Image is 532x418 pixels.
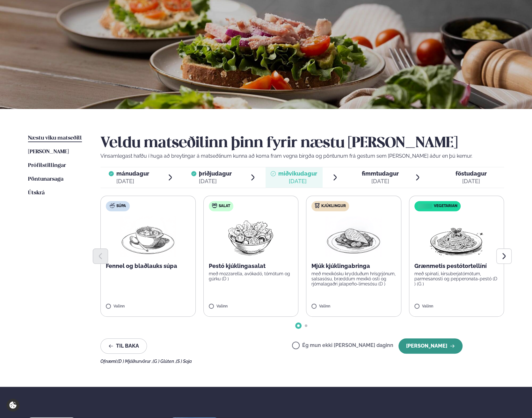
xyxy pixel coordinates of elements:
[199,170,232,177] span: þriðjudagur
[28,149,69,155] span: [PERSON_NAME]
[297,324,300,327] span: Go to slide 1
[28,148,69,156] a: [PERSON_NAME]
[100,338,147,354] button: Til baka
[455,177,487,185] div: [DATE]
[110,203,115,208] img: soup.svg
[106,262,190,270] p: Fennel og blaðlauks súpa
[219,204,230,209] span: Salat
[176,359,192,364] span: (S ) Soja
[321,204,346,209] span: Kjúklingur
[212,203,217,208] img: salad.svg
[153,359,176,364] span: (G ) Glúten ,
[414,271,499,286] p: með spínati, kirsuberjatómötum, parmesanosti og pepperonata-pestó (D ) (G )
[116,170,149,177] span: mánudagur
[416,203,434,209] img: icon
[28,189,45,197] a: Útskrá
[362,170,399,177] span: fimmtudagur
[28,134,82,142] a: Næstu viku matseðill
[6,399,19,412] a: Cookie settings
[100,134,504,152] h2: Veldu matseðilinn þinn fyrir næstu [PERSON_NAME]
[28,177,63,182] span: Pöntunarsaga
[455,170,487,177] span: föstudagur
[100,152,504,160] p: Vinsamlegast hafðu í huga að breytingar á matseðlinum kunna að koma fram vegna birgða og pöntunum...
[199,177,232,185] div: [DATE]
[398,338,463,354] button: [PERSON_NAME]
[209,271,293,281] p: með mozzarella, avókadó, tómötum og gúrku (D )
[362,177,399,185] div: [DATE]
[28,162,66,169] a: Prófílstillingar
[28,163,66,168] span: Prófílstillingar
[222,216,279,257] img: Salad.png
[311,262,396,270] p: Mjúk kjúklingabringa
[116,204,126,209] span: Súpa
[305,324,307,327] span: Go to slide 2
[414,262,499,270] p: Grænmetis pestótortellíní
[315,203,320,208] img: chicken.svg
[311,271,396,286] p: með mexíkósku krydduðum hrísgrjónum, salsasósu, bræddum mexíkó osti og rjómalagaðri jalapeño-lime...
[116,177,149,185] div: [DATE]
[209,262,293,270] p: Pestó kjúklingasalat
[28,135,82,141] span: Næstu viku matseðill
[120,216,176,257] img: Soup.png
[28,190,45,196] span: Útskrá
[428,216,485,257] img: Spagetti.png
[100,359,504,364] div: Ofnæmi:
[325,216,382,257] img: Chicken-breast.png
[117,359,153,364] span: (D ) Mjólkurvörur ,
[93,249,108,264] button: Previous slide
[278,170,317,177] span: miðvikudagur
[28,176,63,183] a: Pöntunarsaga
[278,177,317,185] div: [DATE]
[434,204,457,209] span: Vegetarian
[496,249,512,264] button: Next slide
